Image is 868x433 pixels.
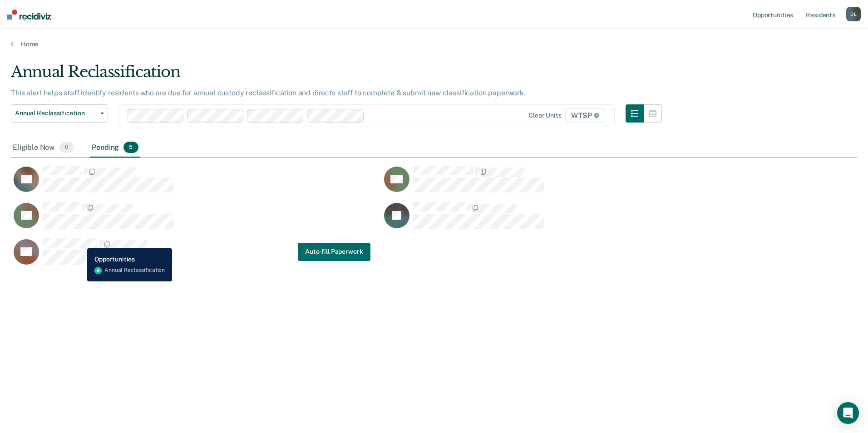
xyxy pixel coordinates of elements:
[123,142,138,153] span: 5
[381,202,752,238] div: CaseloadOpportunityCell-00561813
[11,89,526,97] p: This alert helps staff identify residents who are due for annual custody reclassification and dir...
[11,165,381,202] div: CaseloadOpportunityCell-00202509
[846,7,861,21] div: D L
[837,402,859,424] div: Open Intercom Messenger
[846,7,861,21] button: DL
[11,238,381,274] div: CaseloadOpportunityCell-00112826
[7,10,51,20] img: Recidiviz
[15,109,97,117] span: Annual Reclassification
[528,112,562,119] div: Clear units
[11,202,381,238] div: CaseloadOpportunityCell-00605148
[298,243,370,261] a: Navigate to form link
[11,40,857,48] a: Home
[59,142,74,153] span: 0
[11,138,75,158] div: Eligible Now0
[565,108,605,123] span: WTSP
[11,104,108,123] button: Annual Reclassification
[298,243,370,261] button: Auto-fill Paperwork
[90,138,140,158] div: Pending5
[381,165,752,202] div: CaseloadOpportunityCell-00331742
[11,63,662,89] div: Annual Reclassification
